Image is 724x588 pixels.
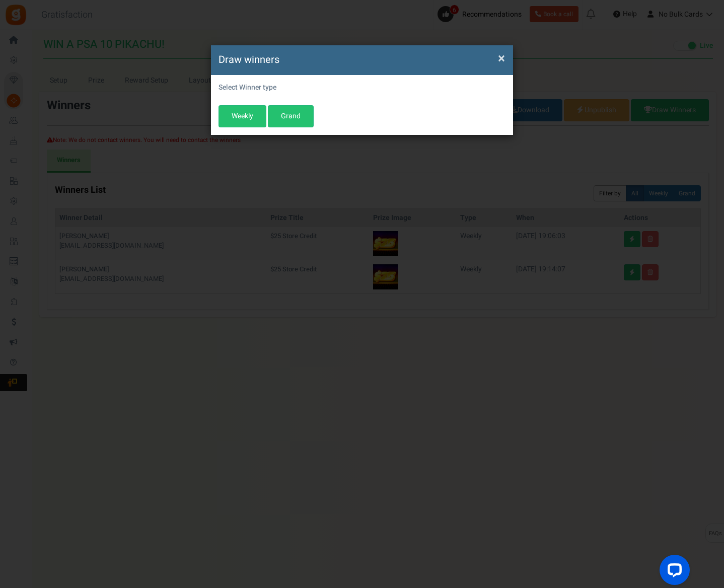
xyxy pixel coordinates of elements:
span: × [498,49,505,68]
h4: Draw winners [219,53,505,67]
button: Close [498,53,505,64]
label: Select Winner type [219,83,276,93]
button: Grand [268,105,314,127]
button: Weekly [219,105,266,127]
